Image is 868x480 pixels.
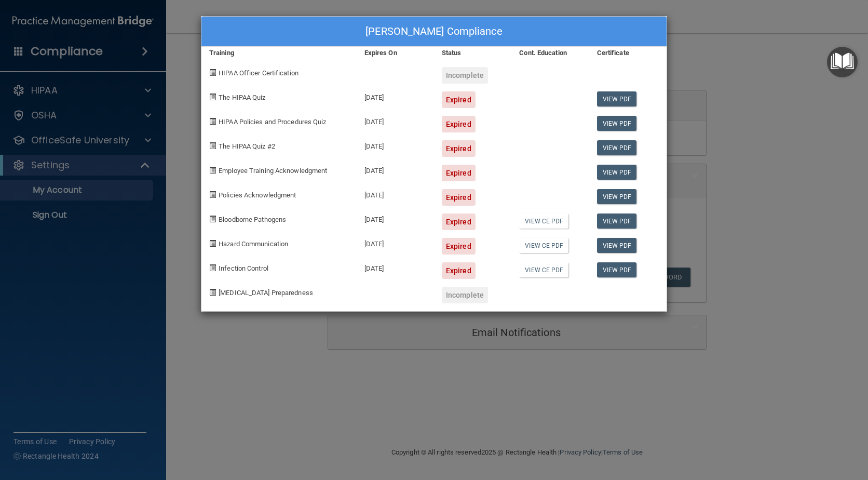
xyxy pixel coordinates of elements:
span: [MEDICAL_DATA] Preparedness [219,289,313,297]
div: Status [434,47,511,59]
div: Expired [442,116,476,132]
span: The HIPAA Quiz #2 [219,142,275,150]
a: View CE PDF [519,238,568,253]
div: Training [201,47,357,59]
div: Expired [442,238,476,255]
div: [PERSON_NAME] Compliance [201,17,667,47]
div: Expired [442,91,476,108]
button: Open Resource Center [827,47,858,77]
a: View PDF [597,140,637,155]
div: [DATE] [357,206,434,230]
div: [DATE] [357,230,434,255]
div: [DATE] [357,255,434,279]
span: Bloodborne Pathogens [219,216,286,223]
a: View PDF [597,238,637,253]
a: View PDF [597,189,637,204]
div: Incomplete [442,67,488,84]
span: Infection Control [219,264,268,272]
span: The HIPAA Quiz [219,94,265,101]
div: [DATE] [357,84,434,108]
span: Policies Acknowledgment [219,191,296,199]
div: Expired [442,140,476,157]
div: [DATE] [357,108,434,132]
div: Cont. Education [511,47,589,59]
a: View PDF [597,165,637,180]
a: View PDF [597,116,637,131]
div: [DATE] [357,181,434,206]
a: View PDF [597,214,637,229]
span: Hazard Communication [219,240,288,248]
div: [DATE] [357,132,434,157]
div: Expired [442,262,476,279]
span: HIPAA Policies and Procedures Quiz [219,118,326,126]
a: View CE PDF [519,262,568,277]
div: Expired [442,214,476,230]
div: Expired [442,165,476,181]
span: Employee Training Acknowledgment [219,167,327,175]
div: [DATE] [357,157,434,181]
a: View CE PDF [519,214,568,229]
div: Certificate [589,47,667,59]
div: Expires On [357,47,434,59]
span: HIPAA Officer Certification [219,69,299,77]
a: View PDF [597,262,637,277]
div: Incomplete [442,287,488,303]
div: Expired [442,189,476,206]
a: View PDF [597,91,637,106]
